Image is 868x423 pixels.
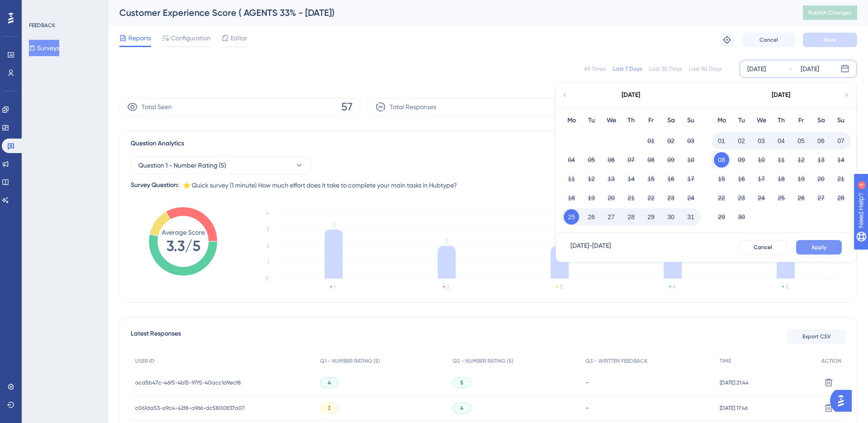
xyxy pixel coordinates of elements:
[453,357,514,365] span: Q2 - NUMBER RATING (5)
[171,33,211,43] span: Configuration
[162,229,205,236] tspan: Average Score
[663,209,679,225] button: 30
[683,209,698,225] button: 31
[673,284,676,290] text: 4
[564,171,579,187] button: 11
[774,171,789,187] button: 18
[584,152,599,168] button: 05
[803,33,857,47] button: Save
[320,357,380,365] span: Q1 - NUMBER RATING (5)
[793,190,809,206] button: 26
[267,259,269,265] tspan: 1
[328,404,330,412] span: 3
[390,101,436,112] span: Total Responses
[601,115,621,126] div: We
[649,65,682,72] div: Last 30 Days
[833,171,849,187] button: 21
[266,243,269,249] tspan: 2
[584,171,599,187] button: 12
[813,171,829,187] button: 20
[714,171,729,187] button: 15
[643,152,659,168] button: 08
[131,156,311,174] button: Question 1 - Number Rating (5)
[585,404,710,412] div: -
[328,379,331,386] span: 4
[341,100,353,114] span: 57
[29,22,55,29] div: FEEDBACK
[63,5,66,12] div: 4
[833,133,849,149] button: 07
[754,171,769,187] button: 17
[802,333,831,340] span: Export CSV
[813,152,829,168] button: 13
[622,90,640,101] div: [DATE]
[683,152,698,168] button: 10
[266,210,269,216] tspan: 4
[334,284,335,290] text: 1
[772,90,790,101] div: [DATE]
[821,357,841,365] span: ACTION
[796,240,842,255] button: Apply
[833,190,849,206] button: 28
[830,387,857,414] iframe: UserGuiding AI Assistant Launcher
[661,115,681,126] div: Sa
[754,244,772,251] span: Cancel
[564,152,579,168] button: 04
[604,209,619,225] button: 27
[681,115,701,126] div: Su
[734,171,749,187] button: 16
[641,115,661,126] div: Fr
[231,33,247,43] span: Editor
[754,190,769,206] button: 24
[604,190,619,206] button: 20
[604,171,619,187] button: 13
[584,209,599,225] button: 26
[623,209,639,225] button: 28
[21,2,57,13] span: Need Help?
[128,33,151,43] span: Reports
[131,180,179,191] div: Survey Question:
[714,152,729,168] button: 08
[813,133,829,149] button: 06
[265,275,269,282] tspan: 0
[824,36,836,43] span: Save
[683,190,698,206] button: 24
[119,6,780,19] div: Customer Experience Score ( AGENTS 33% - [DATE])
[447,284,449,290] text: 2
[774,190,789,206] button: 25
[787,329,846,344] button: Export CSV
[571,240,611,255] div: [DATE] - [DATE]
[801,63,819,74] div: [DATE]
[833,152,849,168] button: 14
[29,40,59,56] button: Surveys
[138,160,226,171] span: Question 1 - Number Rating (5)
[135,404,245,412] span: c061da53-a9c4-42f8-a966-dc5800837a07
[759,36,778,43] span: Cancel
[135,357,155,365] span: USER ID
[183,180,457,191] span: ⭐️ Quick survey (1 minute) How much effort does it take to complete your main tasks in Hubtype?
[720,379,749,386] span: [DATE] 21:44
[561,115,581,126] div: Mo
[663,152,679,168] button: 09
[460,404,463,412] span: 4
[831,115,851,126] div: Su
[266,226,269,233] tspan: 3
[683,133,698,149] button: 03
[683,171,698,187] button: 17
[689,65,722,72] div: Last 90 Days
[564,190,579,206] button: 18
[712,115,731,126] div: Mo
[754,133,769,149] button: 03
[585,378,710,387] div: -
[734,133,749,149] button: 02
[793,133,809,149] button: 05
[663,190,679,206] button: 23
[793,152,809,168] button: 12
[771,115,791,126] div: Th
[623,171,639,187] button: 14
[643,171,659,187] button: 15
[623,152,639,168] button: 07
[739,240,787,255] button: Cancel
[774,152,789,168] button: 11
